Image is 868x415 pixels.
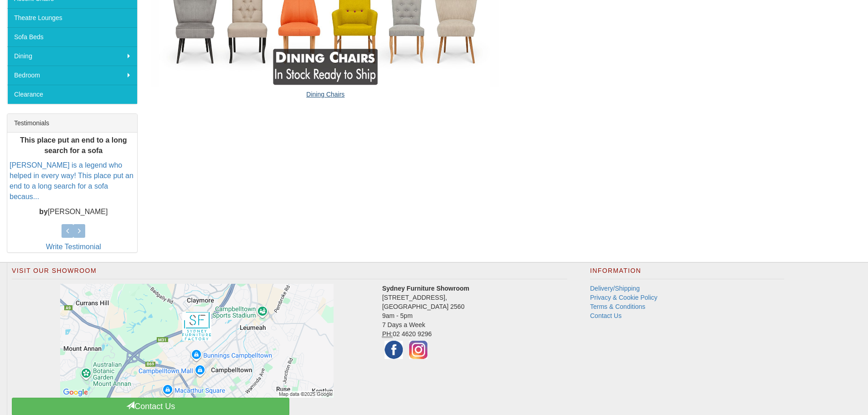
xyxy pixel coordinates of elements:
[60,284,334,398] img: Click to activate map
[46,243,101,251] a: Write Testimonial
[7,46,137,66] a: Dining
[382,330,393,338] abbr: Phone
[382,285,469,292] strong: Sydney Furniture Showroom
[12,267,567,279] h2: Visit Our Showroom
[20,136,127,154] b: This place put an end to a long search for a sofa
[19,284,375,398] a: Click to activate map
[590,285,640,292] a: Delivery/Shipping
[306,91,344,98] a: Dining Chairs
[590,312,621,319] a: Contact Us
[590,303,645,310] a: Terms & Conditions
[7,114,137,133] div: Testimonials
[590,294,657,301] a: Privacy & Cookie Policy
[7,27,137,46] a: Sofa Beds
[39,208,48,215] b: by
[382,338,405,361] img: Facebook
[7,85,137,104] a: Clearance
[590,267,784,279] h2: Information
[10,207,137,217] p: [PERSON_NAME]
[7,8,137,27] a: Theatre Lounges
[10,161,134,200] a: [PERSON_NAME] is a legend who helped in every way! This place put an end to a long search for a s...
[7,66,137,85] a: Bedroom
[407,338,430,361] img: Instagram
